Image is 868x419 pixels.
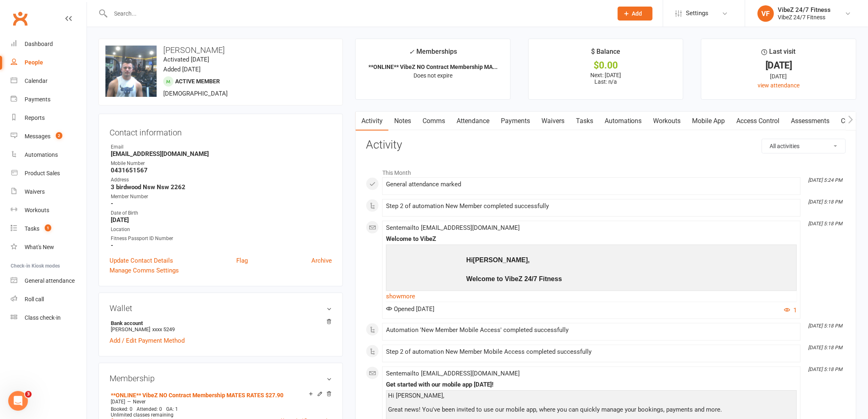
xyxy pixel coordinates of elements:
div: — [109,398,332,405]
i: [DATE] 5:18 PM [809,323,843,329]
img: image1754896516.png [105,46,157,97]
span: GA: 1 [166,406,178,412]
div: Class check-in [25,314,61,321]
div: Email [111,143,332,151]
div: Date of Birth [111,209,332,217]
div: Messages [25,133,50,140]
span: Does not expire [413,72,452,79]
strong: - [111,242,332,249]
span: Attended: 0 [137,406,162,412]
div: People [25,59,43,66]
span: Sent email to [EMAIL_ADDRESS][DOMAIN_NAME] [386,370,520,377]
a: Workouts [11,201,87,220]
h3: Activity [366,139,846,151]
a: Waivers [536,112,570,131]
a: Add / Edit Payment Method [110,336,185,346]
a: Flag [236,256,248,266]
div: $ Balance [591,46,620,61]
div: Memberships [409,46,457,62]
a: Manage Comms Settings [110,266,179,275]
h3: Contact information [110,125,332,137]
p: Next: [DATE] Last: n/a [536,72,676,85]
a: Activity [356,112,388,131]
iframe: Intercom live chat [8,391,28,411]
div: Waivers [25,188,45,195]
div: Location [111,226,332,234]
div: What's New [25,244,54,250]
a: Comms [417,112,451,131]
a: Clubworx [10,8,30,29]
span: 2 [56,132,62,139]
i: [DATE] 5:18 PM [809,366,843,372]
a: Tasks [570,112,599,131]
span: Welcome to VibeZ 24/7 Fitness [466,275,562,282]
div: Payments [25,96,50,103]
span: Opened [DATE] [386,305,434,313]
a: Class kiosk mode [11,309,87,327]
a: Calendar [11,72,87,90]
div: Step 2 of automation New Member completed successfully [386,203,797,210]
strong: [DATE] [111,216,332,224]
a: **ONLINE** VibeZ NO Contract Membership MATES RATES $27.90 [111,392,283,398]
a: Dashboard [11,35,87,53]
i: [DATE] 5:18 PM [809,221,843,227]
a: view attendance [758,82,800,89]
span: [DATE] [111,399,125,405]
a: Roll call [11,290,87,309]
div: Member Number [111,193,332,201]
div: Last visit [762,46,796,61]
div: Dashboard [25,41,53,47]
div: Step 2 of automation New Member Mobile Access completed successfully [386,348,797,355]
span: , [528,256,530,263]
button: Add [618,7,653,21]
span: Hi [466,256,473,263]
a: Product Sales [11,164,87,183]
span: [PERSON_NAME] [473,256,528,263]
div: Automations [25,151,58,158]
a: Assessments [786,112,836,131]
time: Added [DATE] [163,66,201,73]
span: [DEMOGRAPHIC_DATA] [163,90,228,97]
a: Access Control [731,112,786,131]
a: Workouts [648,112,687,131]
div: Mobile Number [111,160,332,167]
span: 1 [45,224,51,231]
input: Search... [108,8,607,19]
a: Automations [599,112,648,131]
a: Automations [11,146,87,164]
div: Product Sales [25,170,60,176]
li: [PERSON_NAME] [110,319,332,334]
div: Reports [25,114,45,121]
div: Address [111,176,332,184]
a: General attendance kiosk mode [11,272,87,290]
i: [DATE] 5:18 PM [809,199,843,205]
a: Payments [11,90,87,109]
div: VibeZ 24/7 Fitness [778,14,831,21]
div: $0.00 [536,61,676,70]
h3: Membership [110,374,332,383]
span: Active member [175,78,220,85]
i: [DATE] 5:18 PM [809,345,843,350]
a: Attendance [451,112,495,131]
strong: - [111,200,332,207]
a: Notes [388,112,417,131]
a: Messages 2 [11,127,87,146]
a: Archive [311,256,332,266]
strong: **ONLINE** VibeZ NO Contract Membership MA... [368,64,498,70]
span: Never [133,399,146,405]
div: Roll call [25,296,44,302]
strong: 0431651567 [111,167,332,174]
span: 3 [25,391,32,398]
a: show more [386,291,797,302]
div: [DATE] [709,61,849,70]
span: Settings [686,4,709,23]
strong: Bank account [111,320,328,326]
div: General attendance [25,277,75,284]
div: VibeZ 24/7 Fitness [778,6,831,14]
i: [DATE] 5:24 PM [809,177,843,183]
a: People [11,53,87,72]
i: ✓ [409,48,414,56]
a: Reports [11,109,87,127]
strong: [EMAIL_ADDRESS][DOMAIN_NAME] [111,150,332,158]
h3: Wallet [110,304,332,313]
